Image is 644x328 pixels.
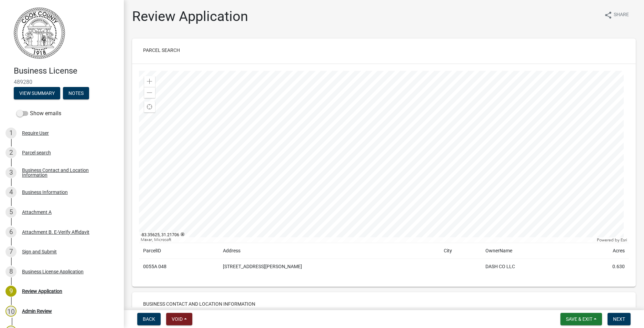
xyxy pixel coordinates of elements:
[22,309,52,314] div: Admin Review
[14,91,60,96] wm-modal-confirm: Summary
[137,313,161,325] button: Back
[577,243,629,259] td: Acres
[219,259,439,275] td: [STREET_ADDRESS][PERSON_NAME]
[144,76,155,87] div: Zoom in
[14,79,110,85] span: 489280
[614,11,629,19] span: Share
[6,286,17,297] div: 9
[172,316,183,322] span: Void
[577,259,629,275] td: 0.630
[22,269,84,274] div: Business License Application
[63,87,89,99] button: Notes
[560,313,602,325] button: Save & Exit
[566,316,592,322] span: Save & Exit
[608,313,631,325] button: Next
[604,11,612,19] i: share
[138,44,185,56] button: Parcel search
[14,7,65,59] img: Cook County, Georgia
[22,190,68,195] div: Business Information
[22,230,89,234] div: Attachment B. E-Verify Affidavit
[166,313,192,325] button: Void
[139,237,595,243] div: Maxar, Microsoft
[14,66,118,76] h4: Business License
[6,207,17,218] div: 5
[6,147,17,158] div: 2
[6,227,17,238] div: 6
[139,259,219,275] td: 0055A 048
[6,246,17,257] div: 7
[22,131,49,135] div: Require User
[613,316,625,322] span: Next
[6,306,17,317] div: 10
[22,289,62,294] div: Review Application
[621,238,627,242] a: Esri
[132,8,248,25] h1: Review Application
[6,167,17,178] div: 3
[440,243,481,259] td: City
[139,243,219,259] td: ParcelID
[219,243,439,259] td: Address
[22,150,51,155] div: Parcel search
[6,128,17,139] div: 1
[22,249,57,254] div: Sign and Submit
[143,316,155,322] span: Back
[144,101,155,112] div: Find my location
[6,266,17,277] div: 8
[22,210,52,215] div: Attachment A
[481,259,577,275] td: DASH CO LLC
[138,298,261,310] button: Business Contact and Location Information
[63,91,89,96] wm-modal-confirm: Notes
[481,243,577,259] td: OwnerName
[599,8,634,22] button: shareShare
[595,237,629,243] div: Powered by
[17,109,61,118] label: Show emails
[14,87,60,99] button: View Summary
[144,87,155,98] div: Zoom out
[6,187,17,198] div: 4
[22,168,113,177] div: Business Contact and Location Information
